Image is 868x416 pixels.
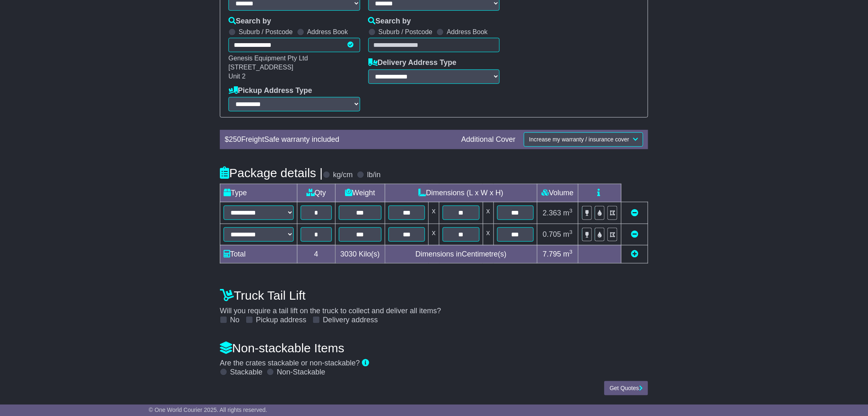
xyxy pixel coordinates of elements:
td: Qty [297,184,335,202]
sup: 3 [569,229,573,235]
label: Delivery Address Type [368,58,457,67]
label: Search by [368,17,411,26]
td: Type [220,184,297,202]
td: Weight [335,184,385,202]
label: Pickup address [256,316,306,325]
div: $ FreightSafe warranty included [221,135,457,144]
label: Search by [228,17,271,26]
span: m [563,230,573,238]
div: Additional Cover [457,135,520,144]
label: Suburb / Postcode [379,28,433,36]
td: Kilo(s) [335,245,385,263]
td: 4 [297,245,335,263]
span: Increase my warranty / insurance cover [529,136,629,143]
label: Suburb / Postcode [239,28,293,36]
label: Address Book [447,28,488,36]
button: Increase my warranty / insurance cover [524,132,643,147]
span: 2.363 [543,209,561,217]
label: Address Book [307,28,348,36]
span: 250 [229,135,241,143]
sup: 3 [569,208,573,214]
td: x [429,202,439,224]
span: © One World Courier 2025. All rights reserved. [149,407,267,413]
td: Volume [537,184,578,202]
td: x [483,224,493,245]
td: x [483,202,493,224]
span: 0.705 [543,230,561,238]
a: Add new item [631,250,638,258]
a: Remove this item [631,230,638,238]
sup: 3 [569,249,573,255]
label: Delivery address [323,316,378,325]
label: kg/cm [333,171,353,180]
span: m [563,250,573,258]
td: Total [220,245,297,263]
label: Pickup Address Type [228,86,312,95]
td: Dimensions in Centimetre(s) [385,245,537,263]
a: Remove this item [631,209,638,217]
span: [STREET_ADDRESS] [228,64,293,71]
div: Will you require a tail lift on the truck to collect and deliver all items? [216,284,652,325]
h4: Non-stackable Items [220,341,648,355]
td: x [429,224,439,245]
span: 7.795 [543,250,561,258]
td: Dimensions (L x W x H) [385,184,537,202]
h4: Package details | [220,166,323,180]
label: Non-Stackable [277,368,325,377]
label: lb/in [367,171,381,180]
label: No [230,316,240,325]
span: Genesis Equipment Pty Ltd [228,55,308,62]
label: Stackable [230,368,263,377]
span: m [563,209,573,217]
span: Are the crates stackable or non-stackable? [220,359,360,367]
button: Get Quotes [604,381,648,395]
span: 3030 [340,250,357,258]
span: Unit 2 [228,73,246,80]
h4: Truck Tail Lift [220,289,648,302]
